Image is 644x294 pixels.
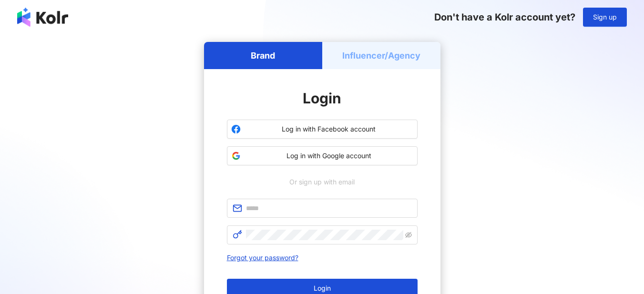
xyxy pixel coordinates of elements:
button: Sign up [583,8,627,27]
a: Forgot your password? [227,253,298,262]
span: Login [314,284,331,292]
img: logo [17,8,68,27]
span: Sign up [593,13,617,21]
span: Log in with Facebook account [245,124,413,134]
h5: Brand [251,50,275,61]
button: Log in with Facebook account [227,120,418,139]
span: Log in with Google account [245,151,413,161]
span: Or sign up with email [283,177,361,187]
button: Log in with Google account [227,146,418,165]
span: Don't have a Kolr account yet? [434,11,575,23]
h5: Influencer/Agency [342,50,420,61]
span: Login [303,90,341,107]
span: eye-invisible [405,232,412,238]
